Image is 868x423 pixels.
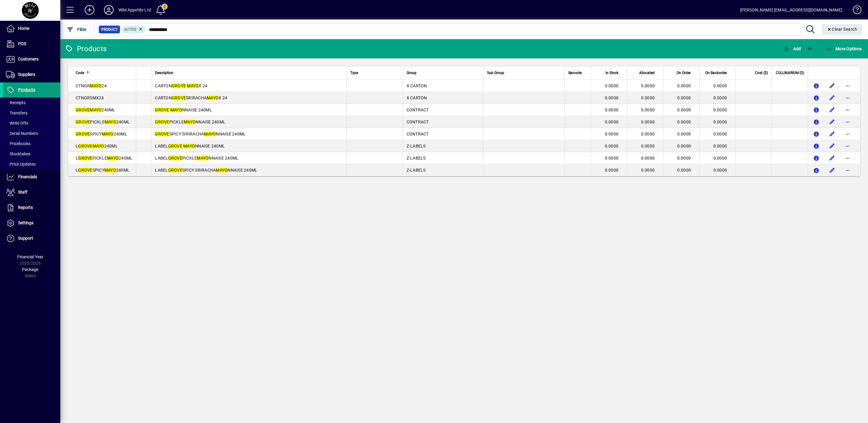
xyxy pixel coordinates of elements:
div: Description [155,70,343,76]
a: Settings [3,216,60,231]
span: 0.0000 [641,107,655,112]
span: Code [76,70,84,76]
span: In Stock [605,70,618,76]
span: 0.0000 [677,120,691,124]
span: SPICY SIRIRACHA NNAISE 240ML [155,132,246,136]
span: Pricebooks [6,141,30,146]
em: MAYO [93,144,104,148]
span: CARTON SRIRACHA X 24 [155,95,227,100]
span: CTNGRSMX24 [76,95,104,100]
span: Add [783,46,801,51]
div: Products [65,44,107,54]
a: Knowledge Base [848,1,860,21]
button: Edit [827,153,837,163]
div: Wild Appetite Ltd [118,5,151,15]
a: Stocktakes [3,149,60,159]
em: MAYO [105,120,116,124]
span: CONTRACT [407,107,429,112]
span: 0.0000 [605,95,619,100]
span: Customers [18,57,39,61]
div: [PERSON_NAME] [EMAIL_ADDRESS][DOMAIN_NAME] [740,5,842,15]
em: GROVE [76,132,90,136]
span: 0.0000 [713,168,727,173]
span: CONTRACT [407,132,429,136]
div: Code [76,70,132,76]
button: Edit [827,165,837,175]
span: Staff [18,190,27,194]
em: MAYO [170,107,182,112]
a: Financials [3,170,60,185]
span: 0.0000 [713,95,727,100]
em: GROVE [155,107,169,112]
span: 0.0000 [677,95,691,100]
span: 0.0000 [677,132,691,136]
span: Home [18,26,29,31]
a: Customers [3,52,60,67]
span: 0.0000 [605,168,619,173]
span: Type [350,70,358,76]
button: More options [843,93,853,103]
span: Reports [18,205,33,210]
span: 0.0000 [677,107,691,112]
span: Z-LABELS [407,168,426,173]
em: MAYO [90,107,102,112]
span: 0.0000 [605,156,619,160]
button: Edit [827,141,837,151]
span: 0.0000 [605,120,619,124]
button: More options [843,129,853,139]
span: NNAISE 240ML [155,107,212,112]
em: GROVE [168,144,182,148]
em: MAYO [107,156,119,160]
span: Products [18,87,35,92]
a: POS [3,36,60,51]
a: Support [3,231,60,246]
em: GROVE [78,168,92,173]
a: Pricebooks [3,138,60,149]
span: 0.0000 [641,83,655,88]
span: 0.0000 [677,144,691,148]
em: MAYO [204,132,216,136]
span: PICKLE NNAISE 240ML [155,120,225,124]
span: PICKLE 240ML [76,120,130,124]
mat-chip: Activation Status: Active [122,26,146,33]
button: Add [781,43,802,54]
span: 0.0000 [713,156,727,160]
span: CARTON X 24 [155,83,207,88]
a: Price Updates [3,159,60,169]
span: L SPICY 240ML [76,168,130,173]
span: Active [124,27,137,32]
span: 240ML [76,107,115,112]
span: LABEL PICKLE NNAISE 240ML [155,156,238,160]
span: 0.0000 [605,107,619,112]
span: 0.0000 [677,83,691,88]
em: MAYO [90,83,102,88]
span: 0.0000 [641,144,655,148]
div: Group [407,70,480,76]
em: MAYO [104,168,116,173]
span: L 240ML [76,144,118,148]
em: GROVE [168,156,182,160]
span: More Options [825,46,862,51]
a: Write Offs [3,118,60,128]
em: MAYO [184,120,196,124]
a: Home [3,21,60,36]
em: GROVE [76,107,90,112]
span: Z-LABELS [407,144,426,148]
div: Type [350,70,399,76]
span: Receipts [6,100,26,105]
button: More options [843,117,853,127]
span: CONTRACT [407,120,429,124]
span: Allocated [639,70,655,76]
span: Support [18,236,33,241]
div: On Backorder [703,70,732,76]
span: 0.0000 [641,95,655,100]
span: Price Updates [6,162,36,166]
span: 0.0000 [677,156,691,160]
span: 0.0000 [641,120,655,124]
em: GROVE [155,132,169,136]
span: X CARTON [407,83,427,88]
span: Description [155,70,173,76]
div: On Order [667,70,696,76]
button: Clear [822,24,862,35]
em: MAYO [102,132,114,136]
